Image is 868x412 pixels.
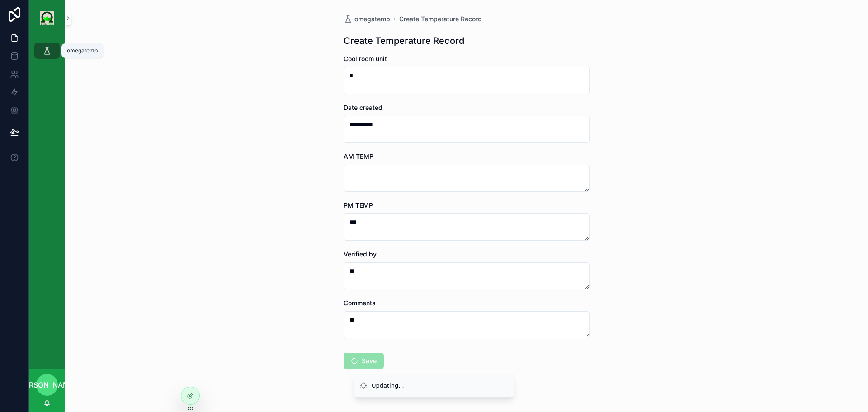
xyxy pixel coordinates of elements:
div: scrollable content [29,36,65,71]
span: omegatemp [354,14,390,24]
img: App logo [40,11,54,25]
span: Comments [344,299,376,307]
span: AM TEMP [344,152,373,160]
a: Create Temperature Record [399,14,482,24]
a: omegatemp [344,14,390,24]
span: Date created [344,104,382,111]
span: Cool room unit [344,55,387,62]
h1: Create Temperature Record [344,34,464,47]
div: omegatemp [67,47,98,54]
span: Verified by [344,250,377,258]
span: PM TEMP [344,201,373,209]
div: Updating... [372,381,404,390]
span: [PERSON_NAME] [17,379,77,390]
